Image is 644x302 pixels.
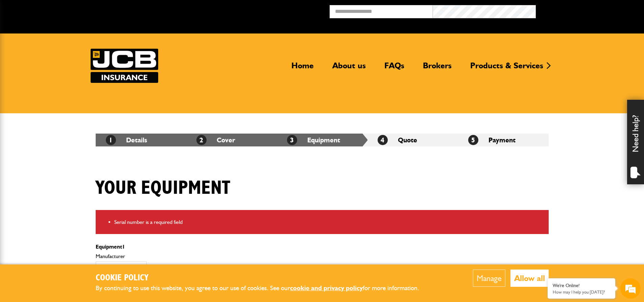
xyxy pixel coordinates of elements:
a: cookie and privacy policy [290,284,363,292]
li: Serial number is a required field [114,218,544,227]
button: Manage [473,270,505,287]
p: By continuing to use this website, you agree to our use of cookies. See our for more information. [96,283,430,294]
a: Brokers [418,61,457,76]
img: JCB Insurance Services logo [91,49,158,83]
li: Payment [458,134,549,146]
h1: Your equipment [96,177,230,200]
li: Equipment [277,134,367,146]
button: Broker Login [536,5,639,16]
p: Equipment [96,244,394,250]
a: JCB Insurance Services [91,49,158,83]
span: 1 [106,135,116,145]
a: About us [327,61,371,76]
div: Need help? [627,100,644,184]
a: Products & Services [465,61,548,76]
h2: Cookie Policy [96,273,430,283]
a: 2Cover [196,136,235,144]
a: FAQs [379,61,409,76]
label: Manufacturer [96,254,394,259]
li: Quote [367,134,458,146]
span: 1 [122,243,125,250]
button: Allow all [510,270,549,287]
span: 2 [196,135,207,145]
div: We're Online! [553,283,610,288]
span: 4 [378,135,388,145]
p: How may I help you today? [553,289,610,295]
span: 3 [287,135,297,145]
a: 1Details [106,136,147,144]
a: Home [286,61,319,76]
span: 5 [468,135,478,145]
